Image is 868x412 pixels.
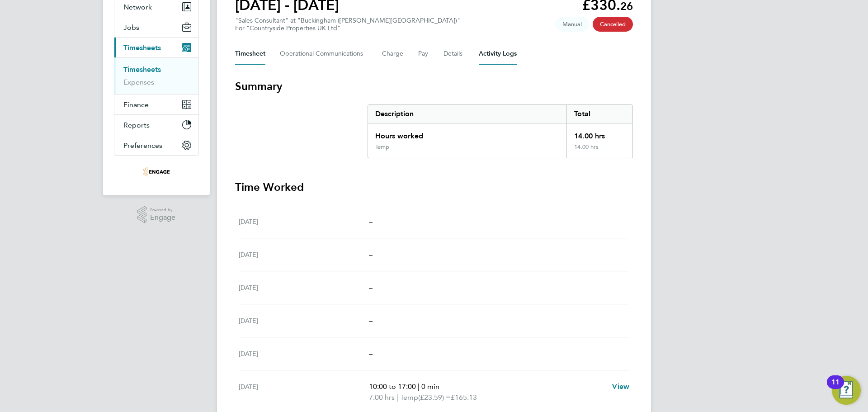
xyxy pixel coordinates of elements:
[137,206,176,223] a: Powered byEngage
[123,43,161,52] span: Timesheets
[123,65,161,74] a: Timesheets
[375,143,389,151] div: Temp
[239,249,369,260] div: [DATE]
[123,78,154,86] a: Expenses
[369,382,416,391] span: 10:00 to 17:00
[239,282,369,293] div: [DATE]
[369,283,373,292] span: –
[369,250,373,259] span: –
[114,38,198,57] button: Timesheets
[421,382,439,391] span: 0 min
[123,121,150,129] span: Reports
[418,393,451,402] span: (£23.59) =
[143,165,170,179] img: uandp-logo-retina.png
[369,393,395,402] span: 7.00 hrs
[150,214,175,222] span: Engage
[369,316,373,325] span: –
[123,100,149,109] span: Finance
[235,17,460,32] div: "Sales Consultant" at "Buckingham ([PERSON_NAME][GEOGRAPHIC_DATA])"
[239,381,369,403] div: [DATE]
[114,57,198,94] div: Timesheets
[418,43,429,65] button: Pay
[831,382,840,394] div: 11
[114,17,198,37] button: Jobs
[123,23,139,32] span: Jobs
[239,315,369,326] div: [DATE]
[555,17,589,32] span: This timesheet was manually created.
[368,104,633,158] div: Summary
[239,348,369,359] div: [DATE]
[369,349,373,358] span: –
[368,123,566,143] div: Hours worked
[612,382,629,391] span: View
[235,180,633,194] h3: Time Worked
[114,135,198,155] button: Preferences
[566,105,632,123] div: Total
[114,165,199,179] a: Go to home page
[593,17,633,32] span: This timesheet has been cancelled.
[114,95,198,114] button: Finance
[235,24,460,32] div: For "Countryside Properties UK Ltd"
[114,115,198,135] button: Reports
[418,382,420,391] span: |
[443,43,464,65] button: Details
[235,79,633,94] h3: Summary
[566,143,632,158] div: 14.00 hrs
[832,376,861,405] button: Open Resource Center, 11 new notifications
[479,43,517,65] button: Activity Logs
[368,105,566,123] div: Description
[396,393,398,402] span: |
[382,43,404,65] button: Charge
[123,3,152,11] span: Network
[280,43,368,65] button: Operational Communications
[123,141,162,150] span: Preferences
[612,381,629,392] a: View
[566,123,632,143] div: 14.00 hrs
[400,392,418,403] span: Temp
[150,206,175,214] span: Powered by
[235,43,265,65] button: Timesheet
[369,217,373,226] span: –
[239,216,369,227] div: [DATE]
[451,393,477,402] span: £165.13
